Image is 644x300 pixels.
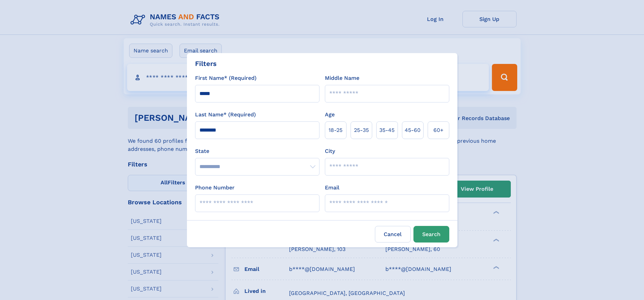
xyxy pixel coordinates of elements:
[195,59,217,69] div: Filters
[379,126,395,134] span: 35‑45
[325,111,335,119] label: Age
[354,126,369,134] span: 25‑35
[325,184,339,192] label: Email
[413,226,449,243] button: Search
[195,147,319,155] label: State
[329,126,342,134] span: 18‑25
[375,226,411,243] label: Cancel
[195,184,235,192] label: Phone Number
[195,74,257,82] label: First Name* (Required)
[433,126,444,134] span: 60+
[325,147,335,155] label: City
[195,111,256,119] label: Last Name* (Required)
[325,74,359,82] label: Middle Name
[405,126,421,134] span: 45‑60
